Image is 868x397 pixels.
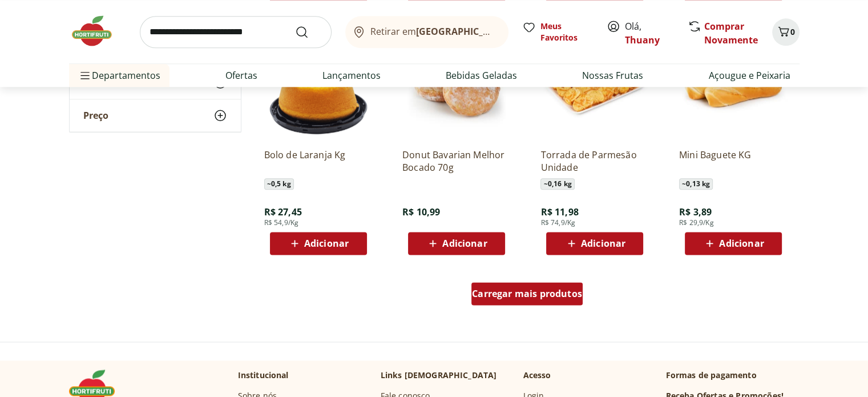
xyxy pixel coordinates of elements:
span: ~ 0,5 kg [264,178,294,190]
button: Adicionar [270,232,367,255]
button: Adicionar [408,232,505,255]
a: Thuany [625,34,660,46]
input: search [140,16,332,48]
span: Olá, [625,19,676,47]
button: Menu [78,62,92,89]
span: Retirar em [370,26,496,37]
a: Bolo de Laranja Kg [264,149,373,174]
p: Institucional [238,370,289,381]
a: Carregar mais produtos [471,282,583,310]
a: Meus Favoritos [522,21,593,43]
a: Comprar Novamente [704,20,758,46]
span: R$ 10,99 [402,206,440,218]
span: Meus Favoritos [540,21,593,43]
a: Açougue e Peixaria [708,69,790,82]
span: R$ 74,9/Kg [540,218,575,227]
b: [GEOGRAPHIC_DATA]/[GEOGRAPHIC_DATA] [416,25,608,38]
span: R$ 29,9/Kg [679,218,714,227]
a: Donut Bavarian Melhor Bocado 70g [402,149,511,174]
p: Acesso [523,370,551,381]
p: Links [DEMOGRAPHIC_DATA] [381,370,497,381]
button: Preço [70,100,241,132]
span: Preço [83,110,108,122]
span: ~ 0,13 kg [679,178,713,190]
p: Formas de pagamento [666,370,800,381]
span: Adicionar [442,239,487,248]
span: Adicionar [581,239,625,248]
span: R$ 3,89 [679,206,712,218]
a: Torrada de Parmesão Unidade [540,149,649,174]
span: 0 [790,26,795,37]
span: ~ 0,16 kg [540,178,574,190]
button: Retirar em[GEOGRAPHIC_DATA]/[GEOGRAPHIC_DATA] [345,16,508,48]
img: Hortifruti [69,14,126,48]
a: Ofertas [225,69,257,82]
button: Adicionar [546,232,643,255]
span: Departamentos [78,62,160,89]
span: Adicionar [719,239,764,248]
span: Adicionar [304,239,349,248]
button: Carrinho [772,18,800,46]
span: R$ 54,9/Kg [264,218,299,227]
button: Submit Search [295,25,322,39]
span: R$ 11,98 [540,206,578,218]
button: Adicionar [685,232,782,255]
span: R$ 27,45 [264,206,302,218]
a: Lançamentos [322,69,381,82]
a: Nossas Frutas [582,69,643,82]
a: Mini Baguete KG [679,149,788,174]
a: Bebidas Geladas [446,69,517,82]
span: Carregar mais produtos [472,289,582,298]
